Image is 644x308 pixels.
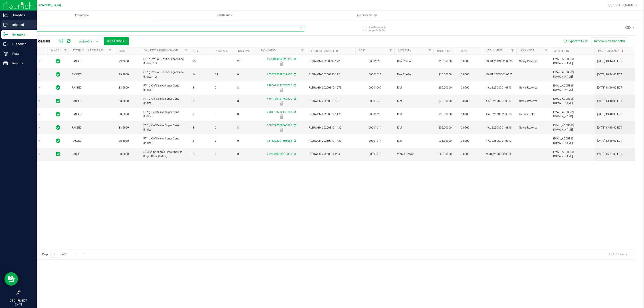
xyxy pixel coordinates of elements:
span: 8 [237,99,254,103]
span: 0.0900 [459,124,472,131]
a: 6937810007623382 [267,57,292,61]
span: 0 [215,86,232,90]
span: [EMAIL_ADDRESS][DOMAIN_NAME] [553,123,592,132]
span: 8 [237,86,254,90]
div: Newly Received [256,61,307,66]
span: Newly Received [519,59,547,63]
input: Search Package ID, Item Name, SKU, Lot or Part Number... [20,25,304,32]
span: 0 [215,112,232,116]
span: select [37,58,42,64]
span: 8 [237,126,254,130]
a: 00001015 [369,152,381,156]
iframe: Resource center [4,272,18,286]
span: FT 1g Kief Deluxe Sugar Cane (Indica) [143,97,187,105]
span: FT 1g Kief Deluxe Sugar Cane (Indica) [143,137,187,145]
a: 8465626147625765 [267,84,292,87]
a: 00001014 [369,126,381,129]
span: PASSED [72,72,111,77]
span: select [37,151,42,157]
a: Inventory [11,11,153,20]
span: Sync from Compliance System [293,97,296,100]
p: Analytics [8,13,35,18]
span: Kief [397,126,431,130]
span: FLSRWGM-20250830-172 [309,59,353,63]
span: 29.3000 [117,58,131,65]
span: Kief [397,112,431,116]
span: 6 [215,152,232,156]
button: Receive Non-Cannabis [591,37,628,45]
span: 1 - 8 of 8 items [605,251,630,257]
div: Newly Received [256,101,307,105]
span: Sync from Compliance System [293,73,296,76]
button: Export to Excel [561,37,591,45]
span: Inventory Counts [350,13,383,17]
span: [EMAIL_ADDRESS][DOMAIN_NAME] [553,137,592,145]
span: 0.0900 [459,111,472,118]
a: Sku Retail Display Name [144,49,178,52]
span: In Sync [56,151,60,157]
inline-svg: Inbound [3,23,8,27]
a: 4494130121769870 [267,97,292,100]
span: 29.3000 [117,71,131,78]
a: THC% [117,49,125,53]
span: 2 [193,139,210,143]
a: Inventory Counts [296,11,438,20]
span: [EMAIL_ADDRESS][DOMAIN_NAME] [553,97,592,105]
span: FT 3.5g Cannabis Flower Deluxe Sugar Cane (Indica) [143,150,187,158]
a: 00001009 [369,86,381,89]
span: Newly Received [519,99,547,103]
a: Flourish Package ID [310,49,338,53]
span: Kief [397,99,431,103]
span: Inventory [11,13,153,17]
a: Qty [193,49,198,53]
a: Lab Results [153,11,296,20]
div: Newly Received [256,88,307,92]
span: Bulk Actions [107,39,126,43]
span: FT 1g Pre-Roll Deluxe Sugar Cane (Indica) 1ct [143,70,187,79]
span: Kief [397,86,431,90]
a: CBD% [460,49,467,53]
inline-svg: Inventory [3,32,8,37]
a: Filter [509,47,516,55]
span: Raw Pre-Roll [397,72,431,77]
span: 38.5000 [117,124,131,131]
span: 28.5000 [117,151,131,157]
span: 0.0900 [459,84,472,91]
a: Category [398,49,411,52]
span: [EMAIL_ADDRESS][DOMAIN_NAME] [553,57,592,65]
span: [DATE] 10:44:00 EDT [597,72,622,77]
a: Filter [62,47,69,55]
button: Bulk Actions [104,37,129,45]
span: FLSRWGM-20250814-233 [309,152,353,156]
div: Newly Received [256,128,307,132]
span: 0 [237,72,254,77]
span: 6 [193,152,210,156]
span: PASSED [72,112,111,116]
span: Sync from Compliance System [293,124,296,127]
span: 8 [193,112,210,116]
a: Filter [426,47,434,55]
span: 8 [193,99,210,103]
span: Newly Received [519,86,547,90]
span: 14 [193,72,210,77]
span: Raw Pre-Roll [397,59,431,63]
a: Filter [387,47,394,55]
span: select [37,124,42,131]
a: Filter [542,47,550,55]
span: [EMAIL_ADDRESS][DOMAIN_NAME] [553,70,592,79]
span: All Packages [23,39,55,44]
span: $35.00000 [436,111,454,118]
span: FLSRWGM-20250819-1489 [309,126,353,130]
a: 00001013 [369,60,381,63]
span: 0 [215,59,232,63]
a: Filter [299,47,306,55]
span: In Sync [56,111,60,117]
span: K-AUG25DSC01-0813 [485,112,514,116]
span: Clear [299,25,302,31]
span: [DATE] 13:40:00 EDT [597,99,622,103]
a: Package ID [261,49,276,52]
span: [DATE] 10:44:00 EDT [597,59,622,63]
span: 25 [237,59,254,63]
a: Pkg Timestamp [598,49,624,52]
span: In Sync [56,124,60,131]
